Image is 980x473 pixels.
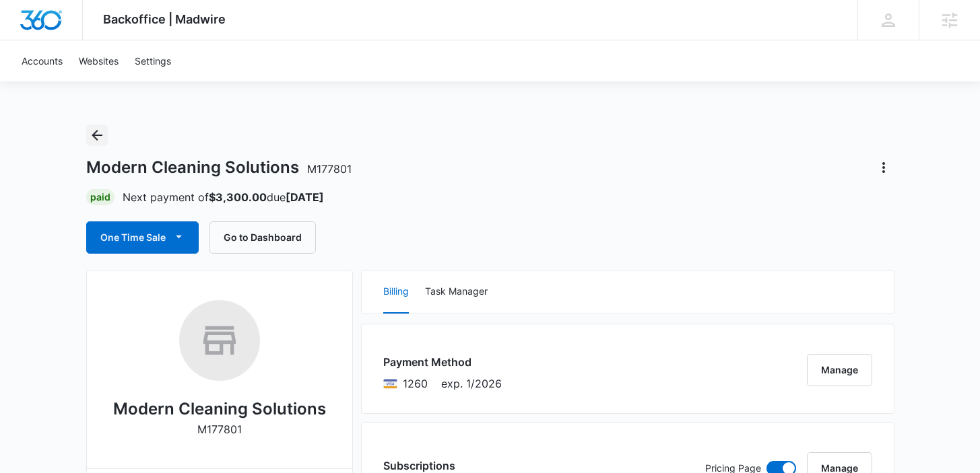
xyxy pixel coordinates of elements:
strong: $3,300.00 [209,190,267,204]
span: exp. 1/2026 [441,375,502,392]
button: Go to Dashboard [209,221,316,254]
span: Visa ending with [403,375,428,392]
button: Manage [807,354,872,386]
div: Paid [86,189,115,205]
a: Websites [71,40,127,81]
p: M177801 [197,421,242,437]
button: Billing [383,270,409,314]
h3: Payment Method [383,354,502,370]
button: Task Manager [425,270,488,314]
button: One Time Sale [86,221,199,254]
span: M177801 [307,162,352,176]
h1: Modern Cleaning Solutions [86,157,352,178]
a: Accounts [13,40,71,81]
h2: Modern Cleaning Solutions [113,397,326,421]
p: Next payment of due [123,189,324,205]
strong: [DATE] [286,190,324,204]
button: Back [86,124,108,146]
button: Actions [873,157,894,178]
a: Settings [127,40,179,81]
span: Backoffice | Madwire [103,12,226,26]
